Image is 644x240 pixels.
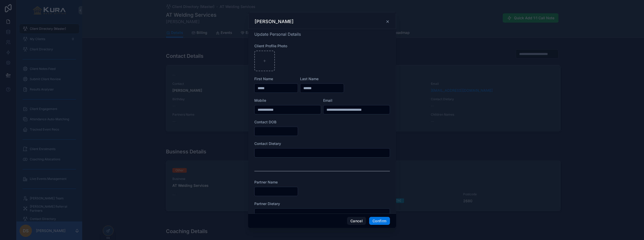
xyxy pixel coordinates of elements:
[254,120,276,124] span: Contact DOB
[254,98,266,103] span: Mobile
[254,77,273,81] span: First Name
[369,217,390,225] button: Confirm
[254,31,390,37] h4: Update Personal Details
[255,19,294,25] h3: [PERSON_NAME]
[254,141,281,146] span: Contact Dietary
[347,217,366,225] button: Cancel
[300,77,319,81] span: Last Name
[254,44,287,48] span: Client Profile Photo
[254,201,280,206] span: Partner Dietary
[254,180,278,184] span: Partner Name
[323,98,332,103] span: Email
